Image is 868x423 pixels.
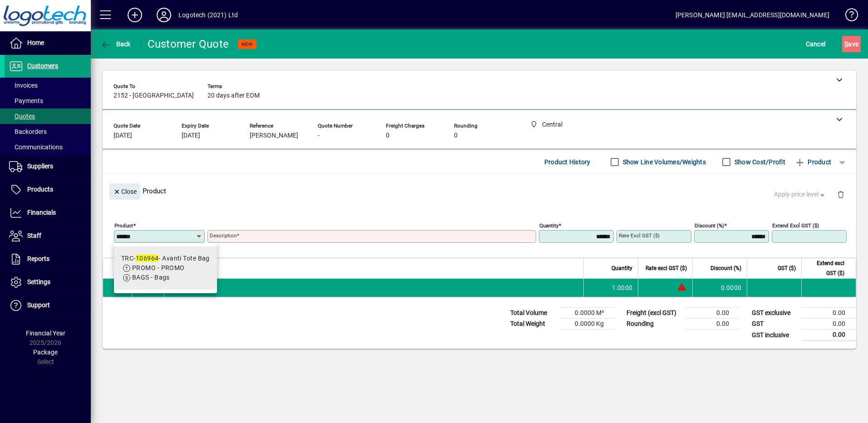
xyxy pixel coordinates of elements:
label: Show Line Volumes/Weights [621,157,706,167]
button: Apply price level [770,187,830,203]
div: TRC- - Avanti Tote Bag [121,254,210,263]
span: [DATE] [113,132,132,139]
mat-label: Discount (%) [695,222,724,229]
span: Settings [27,278,50,285]
mat-label: Rate excl GST ($) [619,232,660,239]
span: Financials [27,209,56,216]
td: 0.0000 M³ [560,308,615,319]
td: GST inclusive [747,330,802,341]
button: Delete [830,183,852,205]
span: Rate excl GST ($) [646,263,687,273]
span: Apply price level [774,190,827,199]
td: 0.00 [802,308,856,319]
span: [DATE] [182,132,200,139]
app-page-header-button: Delete [830,190,852,198]
span: Back [100,40,131,48]
mat-label: Description [210,232,237,239]
td: GST exclusive [747,308,802,319]
a: Quotes [5,108,91,124]
span: Cancel [806,37,826,51]
a: Knowledge Base [838,2,857,31]
span: Package [33,349,58,356]
mat-label: Product [114,222,133,229]
span: Invoices [9,82,38,89]
button: Product History [541,154,594,170]
td: 0.0000 Kg [560,319,615,330]
span: 1.0000 [612,283,633,292]
a: Products [5,178,91,201]
app-page-header-button: Close [107,187,143,195]
span: Communications [9,143,63,151]
mat-label: Quantity [539,222,558,229]
a: Payments [5,93,91,108]
div: Product [103,174,856,207]
a: Backorders [5,124,91,139]
span: Backorders [9,128,47,135]
a: Invoices [5,78,91,93]
div: Logotech (2021) Ltd [178,8,238,22]
span: Home [27,39,44,46]
span: GST ($) [778,263,796,273]
label: Show Cost/Profit [733,157,785,167]
td: Total Weight [506,319,560,330]
mat-option: TRC-106964 - Avanti Tote Bag [114,246,217,290]
span: 2152 - [GEOGRAPHIC_DATA] [113,92,194,99]
button: Save [842,36,861,52]
span: Discount (%) [710,263,741,273]
button: Profile [149,7,178,23]
span: Products [27,186,53,193]
td: Total Volume [506,308,560,319]
button: Close [109,183,140,200]
td: 0.0000 [692,279,747,297]
a: Staff [5,225,91,247]
button: Cancel [804,36,828,52]
span: 20 days after EOM [207,92,260,99]
span: Quotes [9,113,35,120]
app-page-header-button: Back [91,36,141,52]
span: BAGS - Bags [132,274,170,281]
span: Close [113,184,137,199]
span: Payments [9,97,43,104]
span: PROMO - PROMO [132,264,185,271]
a: Home [5,32,91,54]
span: 0 [386,132,390,139]
span: - [318,132,320,139]
div: [PERSON_NAME] [EMAIL_ADDRESS][DOMAIN_NAME] [676,8,829,22]
span: Customers [27,62,58,69]
span: Financial Year [26,330,65,337]
div: Customer Quote [148,37,229,51]
button: Back [98,36,133,52]
span: Extend excl GST ($) [807,258,844,278]
span: 0 [454,132,458,139]
span: NEW [242,41,253,47]
a: Suppliers [5,155,91,178]
td: 0.00 [686,308,740,319]
td: 0.00 [802,319,856,330]
span: Support [27,301,50,309]
td: GST [747,319,802,330]
span: S [844,40,848,48]
span: Product History [544,155,591,169]
td: Rounding [622,319,686,330]
span: Suppliers [27,162,53,170]
span: Staff [27,232,41,239]
span: [PERSON_NAME] [250,132,298,139]
span: ave [844,37,858,51]
button: Add [120,7,149,23]
span: Reports [27,255,49,262]
td: 0.00 [686,319,740,330]
a: Communications [5,139,91,155]
a: Reports [5,248,91,271]
a: Support [5,294,91,317]
mat-label: Extend excl GST ($) [772,222,819,229]
span: Quantity [612,263,632,273]
a: Financials [5,202,91,224]
td: 0.00 [802,330,856,341]
td: Freight (excl GST) [622,308,686,319]
a: Settings [5,271,91,294]
em: 106964 [136,255,159,262]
